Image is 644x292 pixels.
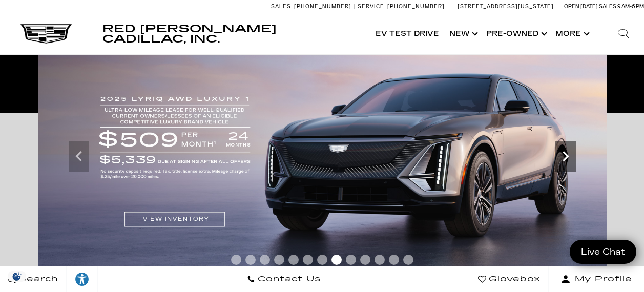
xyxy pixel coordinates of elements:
span: Go to slide 12 [389,255,399,265]
a: Service: [PHONE_NUMBER] [354,4,447,9]
span: Red [PERSON_NAME] Cadillac, Inc. [102,23,277,45]
span: Go to slide 9 [346,255,356,265]
span: Contact Us [255,272,321,286]
span: Go to slide 4 [274,255,284,265]
span: Service: [358,3,386,10]
span: My Profile [571,272,632,286]
span: Sales: [599,3,617,10]
span: Go to slide 3 [260,255,270,265]
span: Live Chat [576,246,630,258]
span: Go to slide 2 [245,255,256,265]
div: Previous [69,141,89,172]
span: Go to slide 1 [231,255,241,265]
span: 9 AM-6 PM [617,3,644,10]
span: Go to slide 5 [288,255,299,265]
a: Explore your accessibility options [67,266,98,292]
section: Click to Open Cookie Consent Modal [5,271,29,282]
button: Open user profile menu [549,266,644,292]
a: Glovebox [470,266,549,292]
span: Sales: [271,3,293,10]
img: Cadillac Dark Logo with Cadillac White Text [20,24,72,44]
span: Go to slide 13 [403,255,413,265]
div: Explore your accessibility options [67,272,97,287]
span: [PHONE_NUMBER] [387,3,445,10]
a: Red [PERSON_NAME] Cadillac, Inc. [102,24,360,44]
a: Pre-Owned [481,13,550,54]
span: Go to slide 6 [303,255,313,265]
button: More [550,13,593,54]
a: [STREET_ADDRESS][US_STATE] [458,3,554,10]
img: Opt-Out Icon [5,271,29,282]
a: New [444,13,481,54]
span: Search [16,272,58,286]
span: [PHONE_NUMBER] [294,3,351,10]
div: Next [555,141,576,172]
span: Go to slide 10 [360,255,370,265]
span: Glovebox [486,272,541,286]
span: Open [DATE] [564,3,598,10]
span: Go to slide 7 [317,255,327,265]
span: Go to slide 8 [331,255,342,265]
a: Sales: [PHONE_NUMBER] [271,4,354,9]
a: EV Test Drive [370,13,444,54]
a: Live Chat [570,240,636,264]
span: Go to slide 11 [375,255,385,265]
img: 2025 LYRIQ Luxury 1. Ultra-low milege lease for well-qualified current owners/lessees of an eligi... [38,36,607,277]
a: Contact Us [239,266,329,292]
